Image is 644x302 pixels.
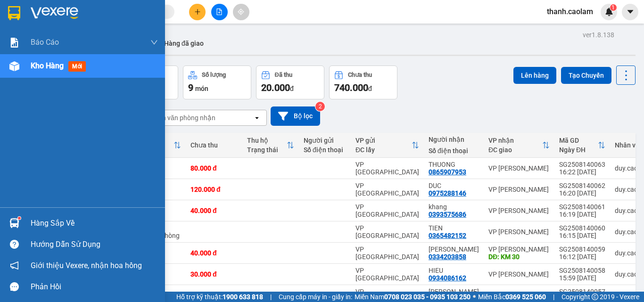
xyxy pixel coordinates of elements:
div: DĐ: KM 30 [488,253,550,261]
span: đ [368,85,372,92]
div: VP [GEOGRAPHIC_DATA] [355,245,419,261]
sup: 1 [18,217,21,220]
strong: 0708 023 035 - 0935 103 250 [384,293,471,301]
span: 1 [611,4,615,11]
span: Miền Nam [355,292,471,302]
span: món [195,85,208,92]
div: SG2508140059 [559,245,605,253]
span: message [10,282,19,291]
div: TIEN [429,224,479,232]
div: Trạng thái [247,146,287,154]
div: ver 1.8.138 [583,30,614,40]
div: Người nhận [429,136,479,143]
div: VP [GEOGRAPHIC_DATA] [355,182,419,197]
div: VP [PERSON_NAME] [488,245,550,253]
div: VP [GEOGRAPHIC_DATA] [355,224,419,239]
img: solution-icon [9,38,19,48]
div: ĐC lấy [355,146,412,154]
div: 15:59 [DATE] [559,274,605,282]
span: caret-down [626,8,635,16]
th: Toggle SortBy [484,133,554,158]
th: Toggle SortBy [242,133,299,158]
div: VP gửi [355,137,412,144]
img: warehouse-icon [9,218,19,228]
div: Thu hộ [247,137,287,144]
div: Phản hồi [31,280,158,294]
div: Số điện thoại [304,146,346,154]
button: Số lượng9món [183,65,251,99]
div: VP [GEOGRAPHIC_DATA] [355,267,419,282]
div: 40.000 đ [190,292,238,299]
div: Chưa thu [348,72,372,78]
span: notification [10,261,19,270]
div: 16:20 [DATE] [559,189,605,197]
div: 0934086162 [429,274,466,282]
img: logo-vxr [8,6,20,20]
div: Hàng sắp về [31,216,158,230]
div: 30.000 đ [190,270,238,278]
div: VP [PERSON_NAME] [488,164,550,172]
div: Ngày ĐH [559,146,598,154]
div: VP [GEOGRAPHIC_DATA] [355,203,419,218]
button: Hàng đã giao [157,32,211,55]
div: 16:12 [DATE] [559,253,605,261]
span: đ [290,85,294,92]
span: Cung cấp máy in - giấy in: [279,292,352,302]
div: Số lượng [202,72,226,78]
th: Toggle SortBy [351,133,424,158]
button: Bộ lọc [271,106,320,126]
span: | [553,292,554,302]
div: SG2508140057 [559,288,605,295]
li: (c) 2017 [79,45,130,57]
div: THUONG [429,161,479,168]
div: KIM THANH [429,245,479,253]
sup: 2 [315,102,325,111]
strong: 0369 525 060 [505,293,546,301]
div: SG2508140061 [559,203,605,211]
button: file-add [211,4,228,20]
span: aim [238,8,244,15]
div: 40.000 đ [190,249,238,257]
span: Báo cáo [31,36,59,48]
div: 0334203858 [429,253,466,261]
span: file-add [216,8,223,15]
span: 9 [188,82,193,93]
button: Tạo Chuyến [561,67,611,84]
span: down [150,39,158,46]
button: caret-down [622,4,638,20]
div: Hướng dẫn sử dụng [31,237,158,252]
div: SG2508140062 [559,182,605,189]
div: Mã GD [559,137,598,144]
img: logo.jpg [102,12,125,34]
span: 20.000 [261,82,290,93]
span: plus [194,8,201,15]
span: copyright [592,294,598,300]
div: 80.000 đ [190,164,238,172]
span: 740.000 [334,82,368,93]
div: ĐC giao [488,146,542,154]
span: | [270,292,272,302]
span: thanh.caolam [539,6,601,17]
button: Lên hàng [513,67,556,84]
div: VP [PERSON_NAME] [488,228,550,236]
strong: 1900 633 818 [223,293,263,301]
div: 16:22 [DATE] [559,168,605,176]
sup: 1 [610,4,617,11]
div: VP [PERSON_NAME] [488,270,550,278]
span: mới [68,61,86,72]
div: DUC [429,182,479,189]
img: warehouse-icon [9,61,19,71]
div: SG2508140058 [559,267,605,274]
span: Hỗ trợ kỹ thuật: [176,292,263,302]
div: ANH DONG [429,288,479,295]
th: Toggle SortBy [554,133,610,158]
span: Kho hàng [31,61,64,70]
div: Chưa thu [190,141,238,149]
button: Chưa thu740.000đ [329,65,397,99]
div: VP [PERSON_NAME] [488,292,550,299]
div: khang [429,203,479,211]
div: VP [GEOGRAPHIC_DATA] [355,161,419,176]
div: VP [PERSON_NAME] [488,207,550,214]
div: 16:19 [DATE] [559,211,605,218]
div: Người gửi [304,137,346,144]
